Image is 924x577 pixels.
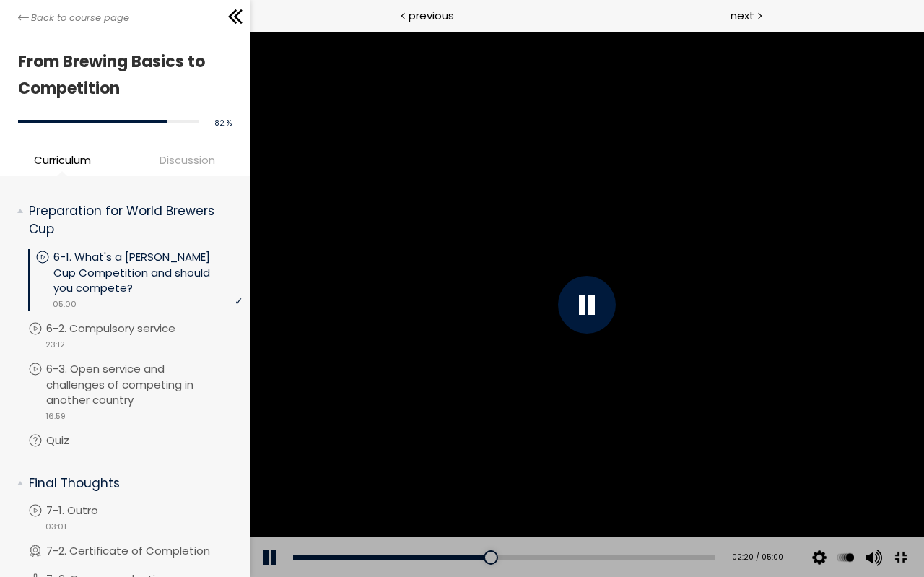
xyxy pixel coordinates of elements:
[31,11,129,25] span: Back to course page
[478,520,533,532] div: 02:20 / 05:00
[214,118,232,129] span: 82 %
[29,474,232,493] p: Final Thoughts
[18,11,129,25] a: Back to course page
[585,506,606,546] button: Play back rate
[611,506,632,546] button: Volume
[731,7,754,24] span: next
[583,506,609,546] div: Change playback rate
[559,506,580,546] button: Video quality
[53,249,243,296] p: 6-1. What's a [PERSON_NAME] Cup Competition and should you compete?
[45,339,65,351] span: 23:12
[53,298,77,311] span: 05:00
[128,152,246,168] span: Discussion
[18,48,225,103] h1: From Brewing Basics to Competition
[34,152,91,168] span: Curriculum
[46,321,204,337] p: 6-2. Compulsory service
[409,7,454,24] span: previous
[29,202,232,238] p: Preparation for World Brewers Cup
